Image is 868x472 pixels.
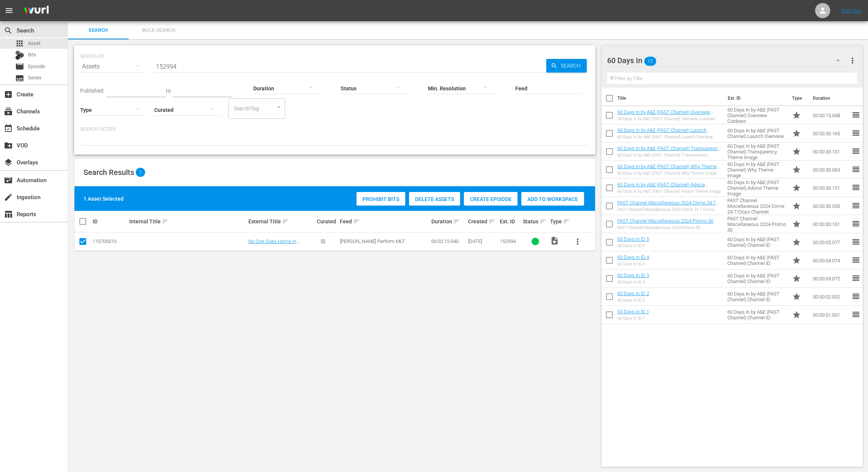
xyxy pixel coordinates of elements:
td: 60 Days In by A&E (FAST Channel) Channel ID [724,306,789,324]
div: Curated [317,218,338,224]
span: reorder [851,110,860,119]
span: Search [4,26,13,35]
a: 60 Days In ID 2 [617,291,649,296]
span: Promo [792,183,801,192]
div: [DATE] [468,238,498,244]
img: ans4CAIJ8jUAAAAAAAAAAAAAAAAAAAAAAAAgQb4GAAAAAAAAAAAAAAAAAAAAAAAAJMjXAAAAAAAAAAAAAAAAAAAAAAAAgAT5G... [18,2,54,20]
td: 60 Days In by A&E (FAST Channel) Why Theme Image [724,161,789,179]
span: Reports [4,210,13,219]
th: Duration [808,88,854,109]
span: Bulk Search [133,26,184,35]
span: sort [282,218,289,225]
span: Create Episode [464,196,518,202]
span: sort [488,218,495,225]
span: sort [353,218,360,225]
td: 00:00:30.101 [810,215,851,233]
a: 60 Days In ID 4 [617,254,649,260]
span: reorder [851,128,860,138]
div: Feed [340,217,429,226]
span: Promo [792,292,801,301]
div: 60 Days In ID 3 [617,280,649,285]
span: more_vert [573,237,582,246]
td: 00:00:30.101 [810,142,851,161]
span: reorder [851,219,860,228]
td: FAST Channel Miscellaneous 2024 Crime 24 7 Cross Channel [724,197,789,215]
span: Delete Assets [409,196,460,202]
span: sort [563,218,570,225]
div: 60 Days In by A&E (FAST Channel) Why Theme Image [617,171,721,176]
span: sort [453,218,460,225]
div: Created [468,217,498,226]
button: Open [275,104,282,111]
span: to [166,88,171,94]
a: 60 Days In by A&E (FAST Channel) Advice Theme Image [617,182,708,193]
a: 60 Days In ID 1 [617,309,649,314]
button: Add to Workspace [521,192,584,206]
a: Sign Out [841,8,861,14]
span: Promo [792,274,801,283]
span: Promo [792,129,801,138]
div: External Title [248,217,315,226]
div: FAST Channel Miscellaneous 2024 Crime 24 7 Cross Channel [617,207,721,212]
button: Create Episode [464,192,518,206]
div: 60 Days In by A&E (FAST Channel) Launch Overview [617,135,721,139]
td: 60 Days In by A&E (FAST Channel) Overview Cutdown [724,106,789,124]
span: Asset [28,40,40,47]
span: Channels [4,107,13,116]
span: Prohibit Bits [356,196,405,202]
div: FAST Channel Miscellaneous 2024 Promo 30 [617,225,713,230]
span: Promo [792,165,801,174]
p: Search Filters: [80,126,589,133]
span: Search [558,59,587,73]
td: 60 Days In by A&E (FAST Channel) Channel ID [724,251,789,269]
span: Series [28,74,42,82]
span: reorder [851,255,860,265]
td: 00:00:30.030 [810,197,851,215]
span: Ingestion [4,193,13,202]
span: reorder [851,201,860,210]
td: 00:00:30.101 [810,179,851,197]
span: reorder [851,165,860,174]
div: 110705010 [93,238,127,244]
span: Video [550,236,559,245]
span: reorder [851,274,860,283]
a: FAST Channel Miscellaneous 2024 Crime 24 7 Cross Channel [617,200,719,211]
div: Type [550,217,566,226]
span: Automation [4,176,13,185]
span: Episode [15,62,24,71]
div: 00:02:15.040 [431,238,466,244]
span: Asset [15,39,24,48]
a: 60 Days In by A&E (FAST Channel) Overview Cutdown [617,109,713,121]
span: Promo [792,147,801,156]
div: Status [523,217,548,226]
a: 60 Days In by A&E (FAST Channel) Transparency Theme Image [617,145,721,157]
span: Overlays [4,158,13,167]
span: sort [162,218,169,225]
div: 60 Days In by A&E (FAST Channel) Overview Cutdown [617,116,721,121]
span: VOD [4,141,13,150]
a: 60 Days In ID 3 [617,272,649,278]
span: 152994 [500,238,516,244]
button: Delete Assets [409,192,460,206]
td: 00:00:15.048 [810,106,851,124]
div: Duration [431,217,466,226]
td: 60 Days In by A&E (FAST Channel) Channel ID [724,233,789,251]
span: Schedule [4,124,13,133]
span: Promo [792,111,801,120]
span: Promo [792,256,801,265]
span: more_vert [848,56,857,65]
div: Bits [15,51,24,60]
span: reorder [851,147,860,156]
div: Assets [80,56,147,77]
a: 60 Days In by A&E (FAST Channel) Launch Overview [617,127,710,139]
td: 00:00:03.072 [810,269,851,288]
td: 60 Days In by A&E (FAST Channel) Advice Theme Image [724,179,789,197]
td: 00:00:01.001 [810,306,851,324]
div: 60 Days In ID 1 [617,316,649,321]
td: 00:00:04.074 [810,251,851,269]
div: 60 Days In ID 4 [617,262,649,266]
span: sort [539,218,546,225]
span: Promo [792,220,801,229]
span: reorder [851,310,860,319]
button: more_vert [848,51,857,70]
